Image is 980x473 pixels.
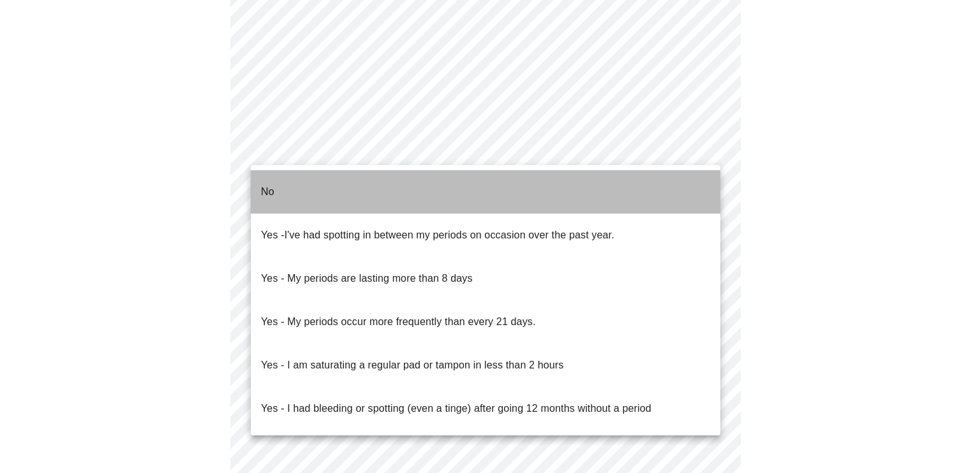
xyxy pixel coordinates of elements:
[261,184,274,200] p: No
[261,401,651,416] p: Yes - I had bleeding or spotting (even a tinge) after going 12 months without a period
[261,228,614,243] p: Yes -
[285,229,614,240] span: I've had spotting in between my periods on occasion over the past year.
[261,314,536,330] p: Yes - My periods occur more frequently than every 21 days.
[261,358,563,373] p: Yes - I am saturating a regular pad or tampon in less than 2 hours
[261,271,473,286] p: Yes - My periods are lasting more than 8 days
